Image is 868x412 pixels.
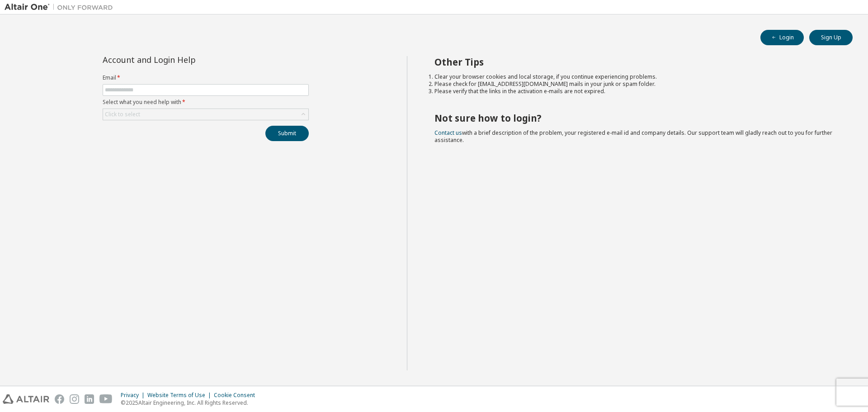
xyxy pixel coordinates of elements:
div: Privacy [121,392,147,399]
label: Email [103,74,309,81]
div: Account and Login Help [103,56,268,63]
label: Select what you need help with [103,99,309,106]
img: instagram.svg [70,394,79,404]
button: Login [760,30,804,45]
img: facebook.svg [55,394,64,404]
div: Click to select [103,109,308,120]
div: Website Terms of Use [147,392,214,399]
img: altair_logo.svg [3,394,49,404]
li: Please check for [EMAIL_ADDRESS][DOMAIN_NAME] mails in your junk or spam folder. [434,81,837,88]
keeper-lock: Open Keeper Popup [295,85,306,95]
a: Contact us [434,129,462,137]
p: © 2025 Altair Engineering, Inc. All Rights Reserved. [121,399,260,407]
h2: Not sure how to login? [434,112,837,124]
li: Clear your browser cookies and local storage, if you continue experiencing problems. [434,73,837,81]
span: with a brief description of the problem, your registered e-mail id and company details. Our suppo... [434,129,832,144]
button: Submit [265,126,309,141]
li: Please verify that the links in the activation e-mails are not expired. [434,88,837,95]
h2: Other Tips [434,56,837,68]
img: Altair One [5,3,118,12]
img: youtube.svg [99,394,113,404]
img: linkedin.svg [85,394,94,404]
div: Cookie Consent [214,392,260,399]
div: Click to select [105,111,140,118]
button: Sign Up [809,30,853,45]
